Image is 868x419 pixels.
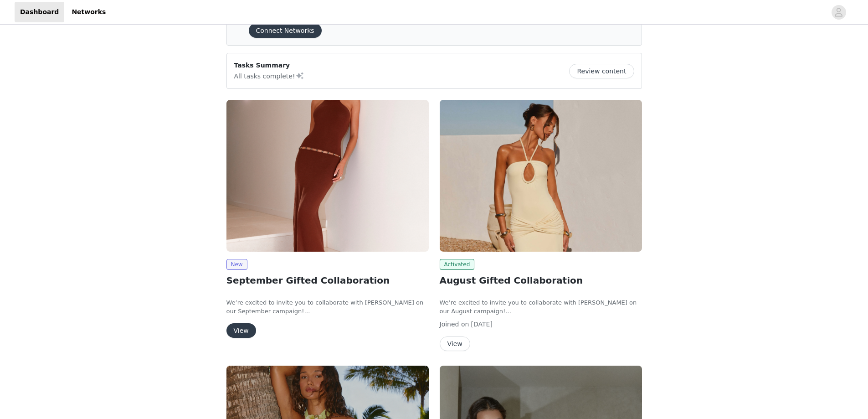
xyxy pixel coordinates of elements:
[226,323,256,338] button: View
[249,23,322,38] button: Connect Networks
[569,64,634,78] button: Review content
[226,259,247,270] span: New
[226,100,429,252] img: Peppermayo AUS
[226,327,256,334] a: View
[440,274,642,287] h2: August Gifted Collaboration
[15,2,64,22] a: Dashboard
[66,2,111,22] a: Networks
[234,61,304,70] p: Tasks Summary
[234,70,304,81] p: All tasks complete!
[440,321,469,328] span: Joined on
[226,274,429,287] h2: September Gifted Collaboration
[834,5,843,20] div: avatar
[226,298,429,316] p: We’re excited to invite you to collaborate with [PERSON_NAME] on our September campaign!
[440,341,470,347] a: View
[440,336,470,351] button: View
[440,298,642,316] p: We’re excited to invite you to collaborate with [PERSON_NAME] on our August campaign!
[440,259,475,270] span: Activated
[471,321,493,328] span: [DATE]
[440,100,642,252] img: Peppermayo AUS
